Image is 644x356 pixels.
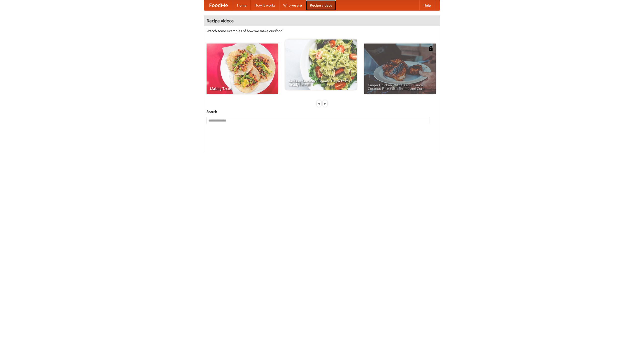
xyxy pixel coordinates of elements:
a: Who we are [279,0,306,10]
h5: Search [207,109,437,114]
h4: Recipe videos [204,16,440,26]
div: » [323,100,327,107]
a: Help [419,0,435,10]
a: How it works [251,0,279,10]
span: Making Tacos [210,87,274,90]
a: FoodMe [204,0,233,10]
a: Recipe videos [306,0,336,10]
p: Watch some examples of how we make our food! [207,28,437,33]
a: Home [233,0,251,10]
a: Making Tacos [207,44,278,94]
a: An Easy, Summery Tomato Pasta That's Ready for Fall [285,39,357,90]
img: 483408.png [428,46,433,51]
span: An Easy, Summery Tomato Pasta That's Ready for Fall [289,79,353,86]
div: « [317,100,321,107]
